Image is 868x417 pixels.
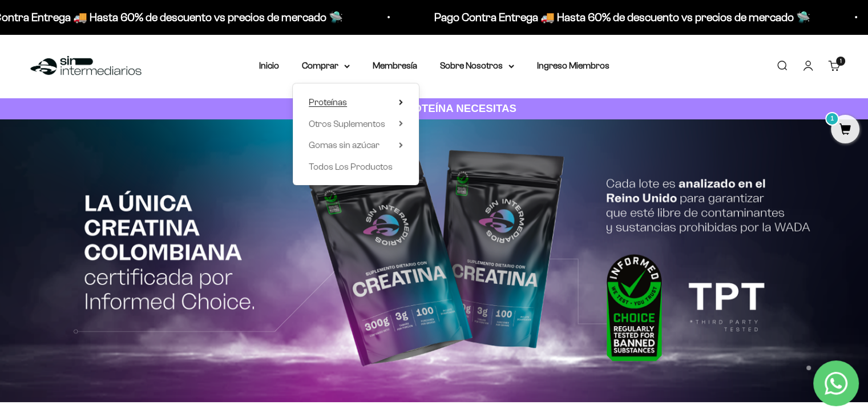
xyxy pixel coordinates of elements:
mark: 1 [825,112,839,126]
span: Otros Suplementos [309,119,385,129]
a: Membresía [373,61,417,70]
p: Pago Contra Entrega 🚚 Hasta 60% de descuento vs precios de mercado 🛸 [428,8,804,26]
summary: Otros Suplementos [309,117,403,131]
summary: Proteínas [309,95,403,110]
strong: CUANTA PROTEÍNA NECESITAS [352,102,516,114]
summary: Gomas sin azúcar [309,138,403,153]
summary: Comprar [302,58,350,73]
a: 1 [831,124,859,137]
span: Proteínas [309,97,347,107]
a: Ingreso Miembros [537,61,609,70]
a: Todos Los Productos [309,159,403,174]
a: Inicio [259,61,279,70]
span: Gomas sin azúcar [309,140,380,150]
summary: Sobre Nosotros [440,58,514,73]
span: Todos Los Productos [309,162,393,171]
span: 1 [840,58,842,64]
